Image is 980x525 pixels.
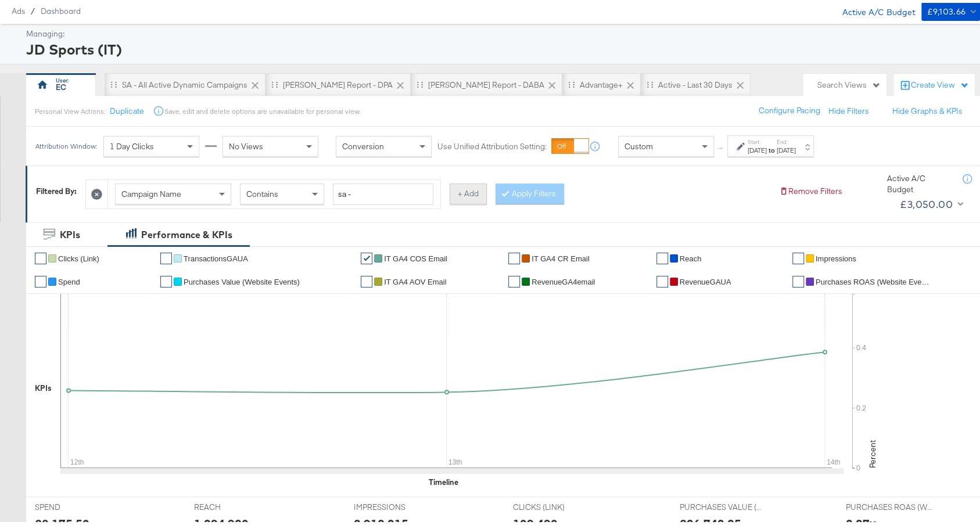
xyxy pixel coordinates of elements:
[35,380,52,391] div: KPIs
[35,139,98,148] div: Attribution Window:
[246,186,278,196] span: Contains
[624,138,653,149] span: Custom
[35,273,46,285] a: ✔
[361,250,372,261] a: ✔
[342,138,384,149] span: Conversion
[429,474,458,485] div: Timeline
[816,251,856,260] span: Impressions
[184,251,248,260] span: TransactionsGAUA
[779,183,842,194] button: Remove Filters
[110,78,117,85] div: Drag to reorder tab
[41,3,81,13] a: Dashboard
[777,135,796,143] label: End:
[715,143,726,148] span: ↑
[164,104,360,113] div: Save, edit and delete options are unavailable for personal view.
[828,103,869,114] button: Hide Filters
[777,143,796,152] div: [DATE]
[35,104,105,113] div: Personal View Actions:
[513,499,600,510] span: CLICKS (LINK)
[647,78,653,85] div: Drag to reorder tab
[846,499,933,510] span: PURCHASES ROAS (WEBSITE EVENTS)
[384,275,446,283] span: IT GA4 AOV Email
[817,77,881,88] div: Search Views
[748,135,767,143] label: Start:
[532,275,595,283] span: RevenueGA4email
[751,98,828,118] button: Configure Pacing
[110,103,144,114] button: Duplicate
[184,275,300,283] span: Purchases Value (Website Events)
[229,138,263,149] span: No Views
[867,437,878,465] text: Percent
[437,138,547,149] label: Use Unified Attribution Setting:
[417,78,423,85] div: Drag to reorder tab
[656,273,668,285] a: ✔
[333,181,433,202] input: Enter a search term
[680,275,731,283] span: RevenueGAUA
[532,251,589,260] span: IT GA4 CR Email
[354,499,441,510] span: IMPRESSIONS
[160,250,172,261] a: ✔
[911,77,969,88] div: Create View
[450,181,487,202] button: + Add
[26,26,977,37] div: Managing:
[25,3,41,13] span: /
[141,225,232,239] div: Performance & KPIs
[12,3,25,13] span: Ads
[892,103,963,114] button: Hide Graphs & KPIs
[680,251,702,260] span: Reach
[194,499,281,510] span: REACH
[26,37,977,56] div: JD Sports (IT)
[927,2,966,16] div: £9,103.66
[271,78,278,85] div: Drag to reorder tab
[35,499,122,510] span: SPEND
[508,250,520,261] a: ✔
[792,273,804,285] a: ✔
[58,251,99,260] span: Clicks (Link)
[580,77,623,88] div: Advantage+
[428,77,544,88] div: [PERSON_NAME] Report - DABA
[508,273,520,285] a: ✔
[122,77,247,88] div: SA - All Active Dynamic Campaigns
[160,273,172,285] a: ✔
[56,79,66,90] div: EC
[60,225,80,239] div: KPIs
[792,250,804,261] a: ✔
[658,77,733,88] div: Active - Last 30 Days
[384,251,447,260] span: IT GA4 COS Email
[121,186,181,196] span: Campaign Name
[748,143,767,152] div: [DATE]
[58,275,80,283] span: Spend
[361,273,372,285] a: ✔
[895,192,965,211] button: £3,050.00
[36,183,77,194] div: Filtered By:
[887,170,951,192] div: Active A/C Budget
[900,193,953,210] div: £3,050.00
[679,499,766,510] span: PURCHASES VALUE (WEBSITE EVENTS)
[568,78,575,85] div: Drag to reorder tab
[283,77,393,88] div: [PERSON_NAME] Report - DPA
[110,138,154,149] span: 1 Day Clicks
[767,143,777,152] strong: to
[816,275,932,283] span: Purchases ROAS (Website Events)
[35,250,46,261] a: ✔
[656,250,668,261] a: ✔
